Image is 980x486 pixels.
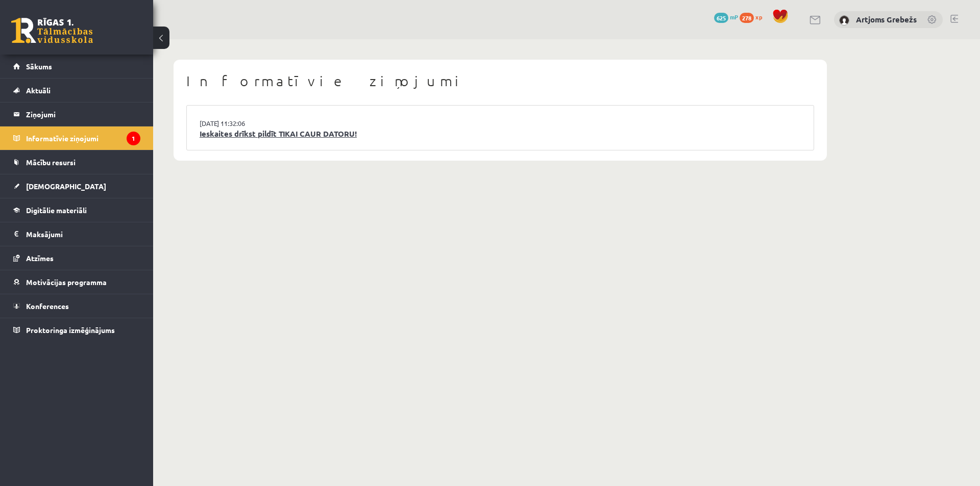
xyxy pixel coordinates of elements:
[26,62,52,71] span: Sākums
[13,222,140,246] a: Maksājumi
[13,55,140,78] a: Sākums
[13,270,140,294] a: Motivācijas programma
[186,72,814,90] h1: Informatīvie ziņojumi
[13,103,140,126] a: Ziņojumi
[26,158,76,167] span: Mācību resursi
[755,13,762,21] span: xp
[13,318,140,342] a: Proktoringa izmēģinājums
[26,301,69,311] span: Konferences
[714,13,738,21] a: 625 mP
[200,118,276,129] a: [DATE] 11:32:06
[730,13,738,21] span: mP
[13,174,140,198] a: [DEMOGRAPHIC_DATA]
[13,79,140,102] a: Aktuāli
[13,246,140,270] a: Atzīmes
[200,128,801,140] a: Ieskaites drīkst pildīt TIKAI CAUR DATORU!
[13,294,140,318] a: Konferences
[26,277,107,287] span: Motivācijas programma
[26,126,140,150] legend: Informatīvie ziņojumi
[13,126,140,150] a: Informatīvie ziņojumi1
[13,198,140,222] a: Digitālie materiāli
[740,13,754,23] span: 278
[26,253,54,263] span: Atzīmes
[26,325,115,335] span: Proktoringa izmēģinājums
[13,150,140,174] a: Mācību resursi
[127,132,140,145] i: 1
[856,14,917,24] a: Artjoms Grebežs
[839,15,849,25] img: Artjoms Grebežs
[26,86,51,95] span: Aktuāli
[26,182,106,191] span: [DEMOGRAPHIC_DATA]
[26,206,87,215] span: Digitālie materiāli
[26,222,140,246] legend: Maksājumi
[26,103,140,126] legend: Ziņojumi
[740,13,767,21] a: 278 xp
[714,13,728,23] span: 625
[11,18,93,43] a: Rīgas 1. Tālmācības vidusskola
